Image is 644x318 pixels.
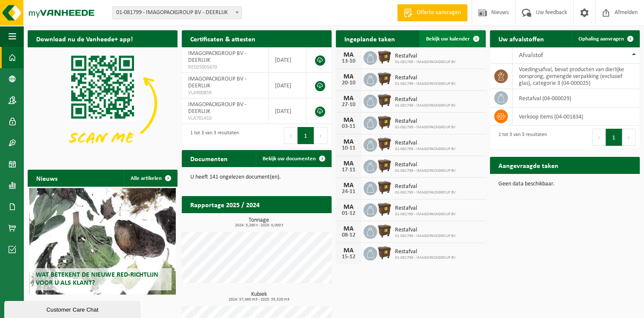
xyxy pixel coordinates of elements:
span: Restafval [395,53,456,60]
a: Bekijk rapportage [268,213,331,230]
span: IMAGOPACKGROUP BV - DEERLIJK [188,76,246,89]
h2: Nieuws [28,170,66,186]
span: Afvalstof [519,52,543,59]
td: [DATE] [269,47,306,73]
div: 13-10 [340,58,357,64]
div: MA [340,73,357,80]
div: MA [340,182,357,189]
div: MA [340,204,357,211]
div: 01-12 [340,211,357,217]
span: Restafval [395,227,456,234]
span: 01-081799 - IMAGOPACKGROUP BV [395,60,456,65]
div: MA [340,52,357,58]
span: IMAGOPACKGROUP BV - DEERLIJK [188,101,246,115]
iframe: chat widget [4,299,142,318]
span: 01-081799 - IMAGOPACKGROUP BV - DEERLIJK [112,6,242,19]
span: 01-081799 - IMAGOPACKGROUP BV [395,81,456,87]
h3: Tonnage [186,217,332,228]
div: 24-11 [340,189,357,195]
img: WB-1100-HPE-BN-01 [377,137,392,151]
h3: Kubiek [186,292,332,302]
span: Restafval [395,249,456,255]
img: WB-1100-HPE-BN-01 [377,50,392,64]
span: Restafval [395,140,456,147]
button: Next [314,127,327,144]
span: Bekijk uw documenten [263,156,316,162]
div: 20-10 [340,80,357,86]
span: Offerte aanvragen [415,9,463,17]
span: 01-081799 - IMAGOPACKGROUP BV [395,255,456,260]
td: voedingsafval, bevat producten van dierlijke oorsprong, gemengde verpakking (exclusief glas), cat... [512,64,640,89]
span: Restafval [395,162,456,168]
img: WB-1100-HPE-BN-01 [377,202,392,217]
a: Ophaling aanvragen [572,30,639,47]
div: 1 tot 3 van 3 resultaten [186,126,239,145]
h2: Download nu de Vanheede+ app! [28,30,141,47]
div: 10-11 [340,145,357,151]
span: 01-081799 - IMAGOPACKGROUP BV [395,125,456,130]
td: [DATE] [269,98,306,124]
button: Next [622,129,635,146]
h2: Certificaten & attesten [182,30,264,47]
p: U heeft 141 ongelezen document(en). [190,174,323,180]
span: Restafval [395,205,456,212]
button: Previous [592,129,606,146]
div: MA [340,160,357,167]
button: 1 [606,129,622,146]
div: 15-12 [340,254,357,260]
div: 03-11 [340,124,357,130]
span: Restafval [395,75,456,81]
span: 01-081799 - IMAGOPACKGROUP BV [395,103,456,108]
div: 17-11 [340,167,357,173]
a: Bekijk uw kalender [419,30,485,47]
span: 01-081799 - IMAGOPACKGROUP BV [395,190,456,195]
span: Wat betekent de nieuwe RED-richtlijn voor u als klant? [36,272,158,286]
h2: Documenten [182,150,236,167]
div: 27-10 [340,102,357,108]
img: WB-1100-HPE-BN-01 [377,115,392,130]
h2: Rapportage 2025 / 2024 [182,196,268,213]
td: restafval (04-000029) [512,89,640,107]
div: 1 tot 3 van 3 resultaten [494,128,547,147]
a: Offerte aanvragen [397,4,467,21]
img: WB-1100-HPE-BN-01 [377,159,392,173]
span: VLA900859 [188,90,262,96]
div: 08-12 [340,232,357,238]
h2: Aangevraagde taken [490,157,567,173]
span: Restafval [395,96,456,103]
span: Bekijk uw kalender [426,36,470,42]
img: WB-1100-HPE-BN-01 [377,180,392,195]
img: WB-1100-HPE-BN-01 [377,224,392,238]
p: Geen data beschikbaar. [498,181,631,187]
img: WB-1100-HPE-BN-01 [377,93,392,108]
span: 01-081799 - IMAGOPACKGROUP BV [395,212,456,217]
a: Wat betekent de nieuwe RED-richtlijn voor u als klant? [29,188,176,295]
span: 01-081799 - IMAGOPACKGROUP BV [395,168,456,173]
span: IMAGOPACKGROUP BV - DEERLIJK [188,50,246,64]
span: Restafval [395,118,456,125]
div: MA [340,117,357,124]
a: Alle artikelen [124,170,177,187]
button: 1 [298,127,314,144]
div: MA [340,225,357,232]
h2: Uw afvalstoffen [490,30,552,47]
td: verkoop items (04-001834) [512,107,640,126]
div: MA [340,95,357,102]
img: WB-1100-HPE-BN-01 [377,246,392,260]
span: Restafval [395,183,456,190]
span: 2024: 57,460 m3 - 2025: 55,520 m3 [186,298,332,302]
span: RED25005870 [188,64,262,71]
span: 01-081799 - IMAGOPACKGROUP BV - DEERLIJK [113,7,241,19]
div: MA [340,247,357,254]
span: VLA701410 [188,115,262,122]
span: Ophaling aanvragen [578,36,624,42]
img: WB-1100-HPE-BN-01 [377,72,392,86]
span: 2024: 3,280 t - 2025: 0,000 t [186,223,332,228]
div: MA [340,139,357,145]
span: 01-081799 - IMAGOPACKGROUP BV [395,147,456,152]
span: 01-081799 - IMAGOPACKGROUP BV [395,234,456,239]
img: Download de VHEPlus App [28,47,177,160]
h2: Ingeplande taken [336,30,404,47]
button: Previous [284,127,298,144]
